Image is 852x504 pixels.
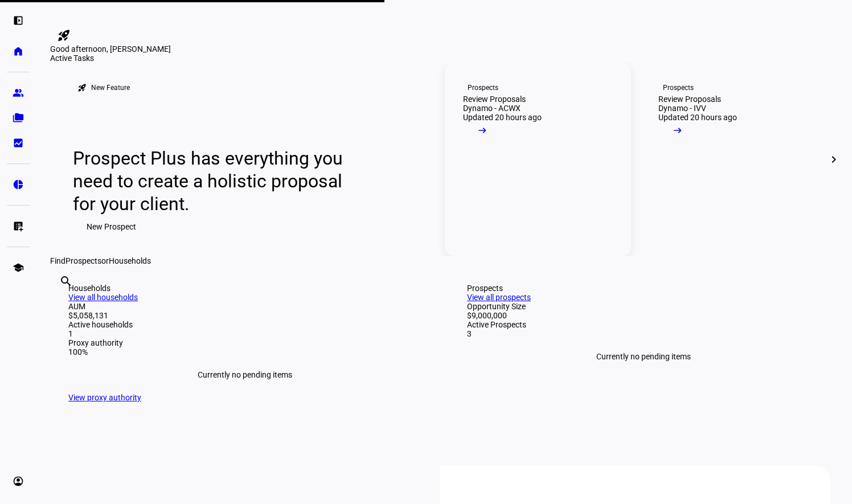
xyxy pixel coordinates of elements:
[68,284,421,293] div: Households
[7,40,30,63] a: home
[68,329,421,338] div: 1
[65,256,101,265] span: Prospects
[57,28,71,42] mat-icon: rocket_launch
[640,63,826,256] a: ProspectsReview ProposalsDynamo - IVVUpdated 20 hours ago
[73,215,150,238] button: New Prospect
[68,293,138,302] a: View all households
[13,179,24,190] eth-mat-symbol: pie_chart
[13,15,24,26] eth-mat-symbol: left_panel_open
[445,63,631,256] a: ProspectsReview ProposalsDynamo - ACWXUpdated 20 hours ago
[7,81,30,104] a: group
[463,113,542,122] div: Updated 20 hours ago
[68,347,421,357] div: 100%
[477,125,488,136] mat-icon: arrow_right_alt
[77,83,87,92] mat-icon: rocket_launch
[50,256,838,265] div: Find or
[467,302,820,311] div: Opportunity Size
[467,320,820,329] div: Active Prospects
[91,83,130,92] div: New Feature
[73,147,349,215] div: Prospect Plus has everything you need to create a holistic proposal for your client.
[109,256,151,265] span: Households
[467,293,531,302] a: View all prospects
[467,329,820,338] div: 3
[50,44,838,54] div: Good afternoon, [PERSON_NAME]
[68,357,421,393] div: Currently no pending items
[463,95,526,104] div: Review Proposals
[7,132,30,154] a: bid_landscape
[68,338,421,347] div: Proxy authority
[7,173,30,196] a: pie_chart
[663,83,694,92] div: Prospects
[658,95,721,104] div: Review Proposals
[68,302,421,311] div: AUM
[13,137,24,149] eth-mat-symbol: bid_landscape
[87,215,136,238] span: New Prospect
[13,46,24,57] eth-mat-symbol: home
[672,125,683,136] mat-icon: arrow_right_alt
[13,476,24,487] eth-mat-symbol: account_circle
[13,262,24,273] eth-mat-symbol: school
[468,83,498,92] div: Prospects
[467,311,820,320] div: $9,000,000
[13,220,24,232] eth-mat-symbol: list_alt_add
[68,393,141,402] a: View proxy authority
[13,112,24,124] eth-mat-symbol: folder_copy
[59,290,62,304] input: Enter name of prospect or household
[658,113,737,122] div: Updated 20 hours ago
[68,320,421,329] div: Active households
[467,284,820,293] div: Prospects
[658,104,706,113] div: Dynamo - IVV
[68,311,421,320] div: $5,058,131
[7,106,30,129] a: folder_copy
[467,338,820,375] div: Currently no pending items
[50,54,838,63] div: Active Tasks
[59,274,73,288] mat-icon: search
[463,104,521,113] div: Dynamo - ACWX
[13,87,24,99] eth-mat-symbol: group
[827,153,841,166] mat-icon: chevron_right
